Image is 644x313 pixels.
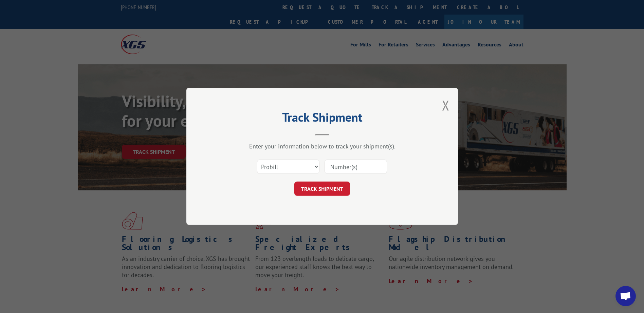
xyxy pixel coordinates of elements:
button: TRACK SHIPMENT [294,182,350,196]
div: Open chat [615,286,636,306]
button: Close modal [442,96,449,114]
input: Number(s) [325,160,387,174]
div: Enter your information below to track your shipment(s). [220,143,424,150]
h2: Track Shipment [220,112,424,125]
